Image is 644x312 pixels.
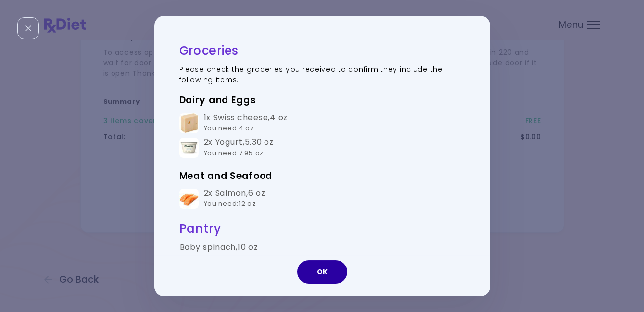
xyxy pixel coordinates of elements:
[204,188,265,210] div: 2x Salmon , 6 oz
[179,43,465,58] h2: Groceries
[179,239,465,256] td: Baby spinach , 10 oz
[17,17,39,39] div: Close
[204,199,256,208] span: You need : 12 oz
[179,92,465,108] h3: Dairy and Eggs
[179,168,465,184] h3: Meat and Seafood
[204,123,254,133] span: You need : 4 oz
[179,64,465,85] p: Please check the groceries you received to confirm they include the following items.
[204,113,288,134] div: 1x Swiss cheese , 4 oz
[204,148,264,158] span: You need : 7.95 oz
[179,221,465,236] h2: Pantry
[204,137,274,159] div: 2x Yogurt , 5.30 oz
[297,260,347,284] button: OK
